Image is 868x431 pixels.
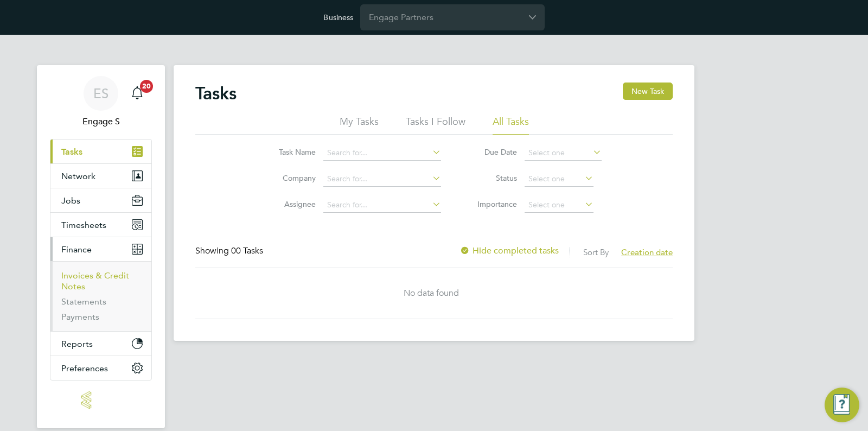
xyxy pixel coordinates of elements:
[93,86,108,100] span: ES
[459,245,559,256] label: Hide completed tasks
[623,83,673,100] button: New Task
[61,195,80,206] span: Jobs
[50,115,152,128] span: Engage S
[195,83,237,104] h2: Tasks
[50,140,151,163] a: Tasks
[50,332,151,356] button: Reports
[323,172,441,187] input: Search for...
[61,363,108,373] span: Preferences
[323,12,353,22] label: Business
[583,247,609,257] label: Sort By
[50,261,151,331] div: Finance
[50,213,151,237] button: Timesheets
[61,339,93,349] span: Reports
[61,171,95,181] span: Network
[406,115,465,135] li: Tasks I Follow
[231,245,263,256] span: 00 Tasks
[525,198,593,213] input: Select one
[61,147,82,157] span: Tasks
[61,270,129,291] a: Invoices & Credit Notes
[140,80,153,93] span: 20
[37,65,165,428] nav: Main navigation
[81,391,120,409] img: engage-logo-retina.png
[267,147,316,157] label: Task Name
[50,164,151,188] button: Network
[61,244,92,255] span: Finance
[525,145,602,161] input: Select one
[195,288,667,299] div: No data found
[621,247,673,257] span: Creation date
[50,188,151,212] button: Jobs
[323,198,441,213] input: Search for...
[340,115,379,135] li: My Tasks
[61,220,106,230] span: Timesheets
[267,173,316,183] label: Company
[525,172,593,187] input: Select one
[50,76,152,128] a: ESEngage S
[50,237,151,261] button: Finance
[468,173,517,183] label: Status
[825,388,859,422] button: Engage Resource Center
[468,199,517,209] label: Importance
[50,356,151,380] button: Preferences
[323,145,441,161] input: Search for...
[468,147,517,157] label: Due Date
[493,115,529,135] li: All Tasks
[195,245,265,257] div: Showing
[126,76,148,111] a: 20
[61,312,99,322] a: Payments
[50,391,152,409] a: Go to home page
[267,199,316,209] label: Assignee
[61,296,106,307] a: Statements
